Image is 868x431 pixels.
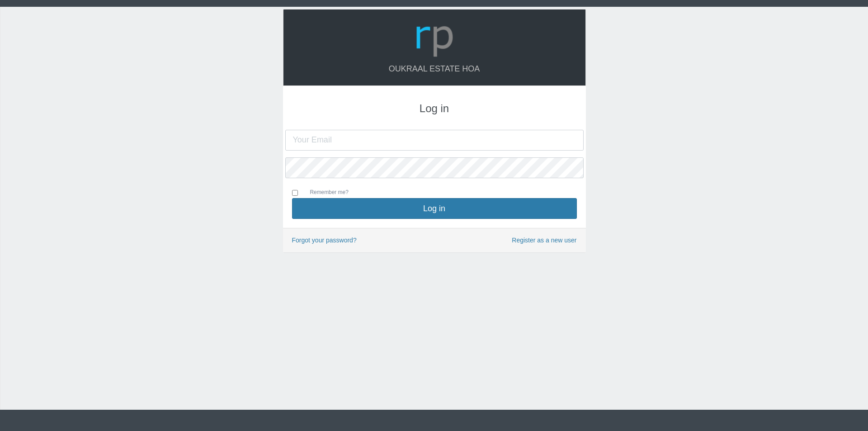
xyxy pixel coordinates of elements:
[301,188,349,198] label: Remember me?
[285,130,584,151] input: Your Email
[292,103,577,114] h3: Log in
[413,16,456,60] img: Logo
[292,65,576,74] h4: Oukraal Estate HOA
[292,190,298,196] input: Remember me?
[512,235,576,246] a: Register as a new user
[292,237,357,244] a: Forgot your password?
[292,198,577,219] button: Log in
